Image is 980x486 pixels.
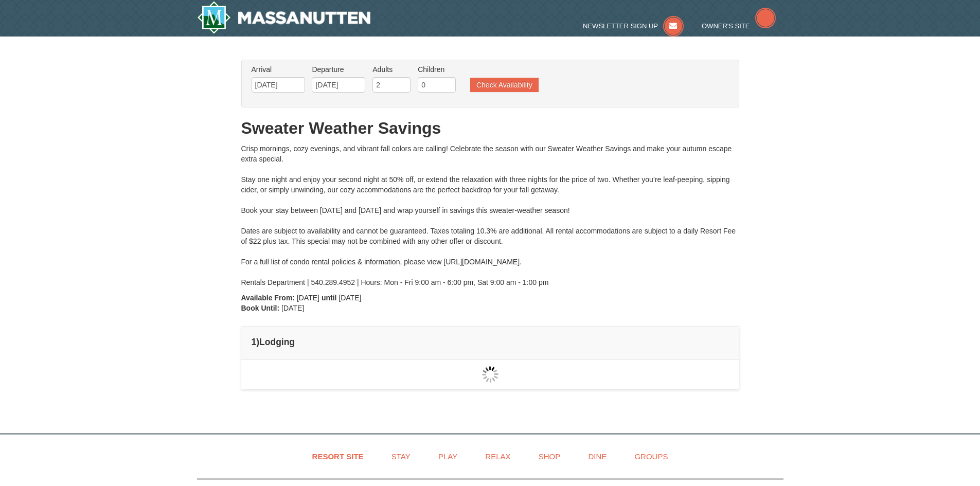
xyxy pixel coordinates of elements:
[241,118,739,138] h1: Sweater Weather Savings
[470,78,539,92] button: Check Availability
[702,22,776,30] a: Owner's Site
[252,337,729,347] h4: 1 Lodging
[241,143,739,287] div: Crisp mornings, cozy evenings, and vibrant fall colors are calling! Celebrate the season with our...
[621,445,681,468] a: Groups
[256,337,259,347] span: )
[472,445,523,468] a: Relax
[312,64,365,75] label: Departure
[322,294,337,302] strong: until
[482,366,498,383] img: wait gif
[241,294,295,302] strong: Available From:
[583,22,658,30] span: Newsletter Sign Up
[241,304,280,312] strong: Book Until:
[379,445,423,468] a: Stay
[281,304,304,312] span: [DATE]
[583,22,684,30] a: Newsletter Sign Up
[526,445,574,468] a: Shop
[575,445,619,468] a: Dine
[297,294,319,302] span: [DATE]
[425,445,470,468] a: Play
[418,64,456,75] label: Children
[252,64,305,75] label: Arrival
[299,445,377,468] a: Resort Site
[372,64,411,75] label: Adults
[702,22,750,30] span: Owner's Site
[197,1,371,34] img: Massanutten Resort Logo
[338,294,361,302] span: [DATE]
[197,1,371,34] a: Massanutten Resort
